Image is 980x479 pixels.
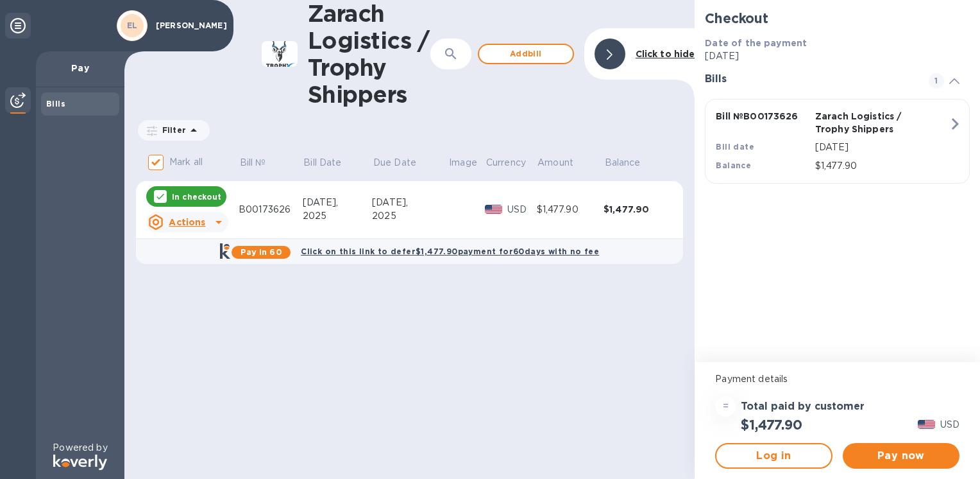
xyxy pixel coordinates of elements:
[169,217,205,227] u: Actions
[715,396,736,417] div: =
[716,142,754,152] b: Bill date
[715,443,832,469] button: Log in
[705,49,970,63] p: [DATE]
[478,44,574,64] button: Addbill
[486,156,526,170] p: Currency
[127,21,138,30] b: EL
[716,161,751,170] b: Balance
[46,62,114,74] p: Pay
[705,73,913,85] h3: Bills
[372,196,448,209] div: [DATE],
[373,156,416,170] p: Due Date
[172,191,221,202] p: In checkout
[507,203,537,216] p: USD
[605,156,657,170] span: Balance
[303,156,341,170] p: Bill Date
[741,417,802,433] h2: $1,477.90
[940,418,959,431] p: USD
[53,441,107,455] p: Powered by
[537,203,604,216] div: $1,477.90
[241,247,282,257] b: Pay in 60
[843,443,959,469] button: Pay now
[815,141,949,154] p: [DATE]
[605,156,641,170] p: Balance
[485,205,502,214] img: USD
[240,156,266,170] p: Bill №
[636,49,695,59] b: Click to hide
[604,203,671,216] div: $1,477.90
[705,10,970,26] h2: Checkout
[853,448,949,464] span: Pay now
[537,156,573,170] p: Amount
[169,155,203,169] p: Mark all
[303,196,373,209] div: [DATE],
[741,401,865,413] h3: Total paid by customer
[303,209,373,223] div: 2025
[705,38,807,48] b: Date of the payment
[716,110,809,123] p: Bill № B00173626
[46,99,65,109] b: Bills
[157,125,186,135] p: Filter
[372,209,448,223] div: 2025
[373,156,433,170] span: Due Date
[918,420,935,429] img: USD
[715,372,959,386] p: Payment details
[815,110,909,135] p: Zarach Logistics / Trophy Shippers
[239,203,303,216] div: B00173626
[537,156,590,170] span: Amount
[705,99,970,184] button: Bill №B00173626Zarach Logistics / Trophy ShippersBill date[DATE]Balance$1,477.90
[815,159,949,173] p: $1,477.90
[929,73,944,89] span: 1
[156,21,220,30] p: [PERSON_NAME]
[489,46,562,62] span: Add bill
[449,156,477,170] p: Image
[727,448,820,464] span: Log in
[240,156,283,170] span: Bill №
[303,156,358,170] span: Bill Date
[53,455,107,470] img: Logo
[301,247,599,256] b: Click on this link to defer $1,477.90 payment for 60 days with no fee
